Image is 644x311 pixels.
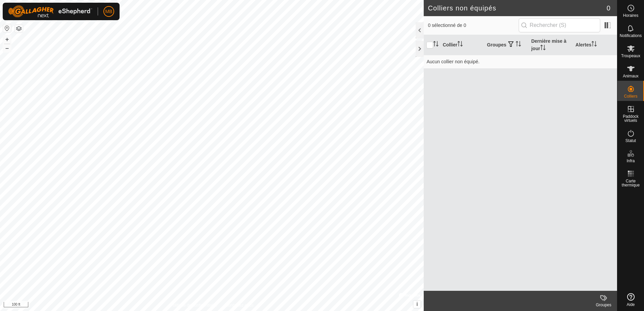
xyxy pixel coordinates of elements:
span: 0 [607,3,610,13]
span: Troupeaux [621,54,640,58]
p-sorticon: Activer pour trier [591,42,597,47]
th: Alertes [573,35,617,55]
span: Colliers [624,94,637,98]
span: Horaires [623,13,638,18]
h2: Colliers non équipés [428,4,606,12]
button: + [3,35,11,43]
p-sorticon: Activer pour trier [540,46,546,51]
span: Infra [626,159,635,163]
span: 0 sélectionné de 0 [428,22,518,29]
span: Aide [626,303,635,307]
th: Collier [440,35,484,55]
img: Logo Gallagher [8,5,92,18]
a: Aide [617,290,644,309]
a: Politique de confidentialité [170,302,217,308]
span: i [416,301,418,307]
p-sorticon: Activer pour trier [457,42,463,47]
a: Contactez-nous [225,302,254,308]
td: Aucun collier non équipé. [424,55,617,68]
span: MB [105,8,112,15]
button: Réinitialiser la carte [3,24,11,32]
th: Groupes [484,35,528,55]
span: Carte thermique [619,179,642,187]
span: Notifications [620,34,642,38]
button: Couches de carte [15,25,23,33]
button: i [413,301,421,308]
span: Statut [625,139,636,143]
button: – [3,44,11,52]
span: Paddock virtuels [619,114,642,123]
span: Animaux [623,74,639,78]
input: Rechercher (S) [519,18,600,32]
p-sorticon: Activer pour trier [433,42,439,47]
th: Dernière mise à jour [528,35,573,55]
div: Groupes [590,302,617,308]
p-sorticon: Activer pour trier [516,42,521,47]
